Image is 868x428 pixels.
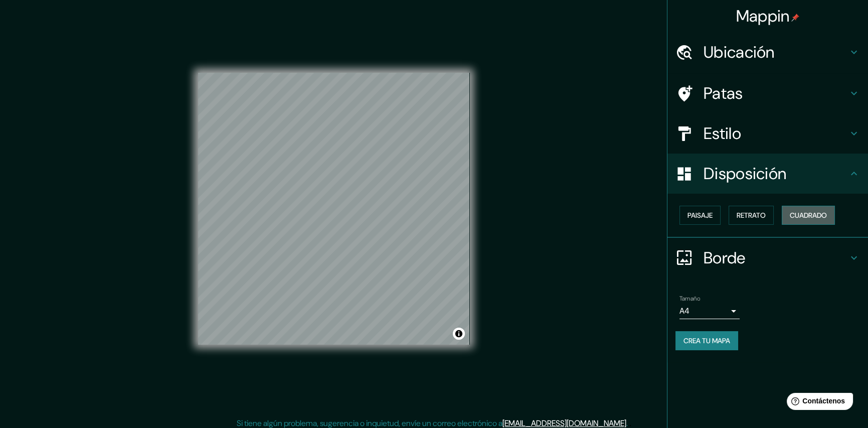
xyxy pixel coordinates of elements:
button: Cuadrado [782,206,835,225]
button: Crea tu mapa [675,331,738,350]
button: Retrato [729,206,774,225]
font: Paisaje [687,211,713,220]
font: Crea tu mapa [683,336,730,345]
font: Ubicación [704,42,775,63]
div: Patas [667,73,868,113]
button: Paisaje [679,206,721,225]
div: Borde [667,238,868,278]
font: A4 [679,306,689,316]
div: Ubicación [667,32,868,72]
font: Mappin [736,6,790,27]
button: Activar o desactivar atribución [453,328,465,340]
iframe: Lanzador de widgets de ayuda [779,389,857,417]
font: Patas [704,83,743,104]
font: Estilo [704,123,741,144]
canvas: Mapa [198,73,470,345]
div: Disposición [667,154,868,194]
div: Estilo [667,113,868,154]
font: Tamaño [679,295,700,303]
img: pin-icon.png [791,14,799,22]
div: A4 [679,303,740,319]
font: Retrato [737,211,766,220]
font: Disposición [704,163,786,184]
font: Cuadrado [790,211,827,220]
font: Borde [704,247,746,268]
